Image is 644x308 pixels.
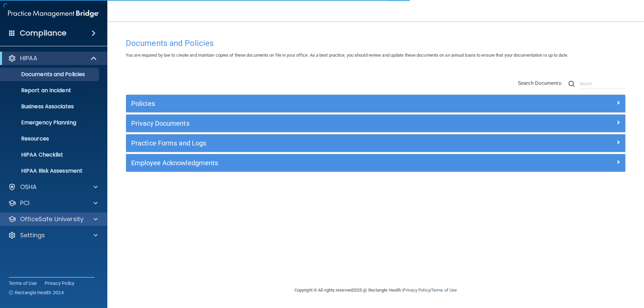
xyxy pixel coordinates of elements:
h5: Employee Acknowledgments [131,159,495,167]
a: Settings [8,231,98,239]
a: Practice Forms and Logs [131,138,620,148]
a: PCI [8,199,98,207]
a: Terms of Use [431,288,457,293]
a: Terms of Use [9,280,37,287]
img: ic-search.3b580494.png [569,81,575,87]
span: Search Documents: [518,80,562,86]
h4: Compliance [20,28,66,38]
a: OSHA [8,183,98,191]
p: OfficeSafe University [20,215,84,223]
a: Privacy Policy [403,288,430,293]
p: Emergency Planning [4,119,96,126]
iframe: Drift Widget Chat Controller [528,260,636,287]
a: HIPAA [8,54,97,62]
span: You are required by law to create and maintain copies of these documents on file in your office. ... [126,53,568,58]
p: PCI [20,199,30,207]
p: Resources [4,135,96,142]
p: OSHA [20,183,37,191]
p: Report an Incident [4,87,96,94]
h5: Policies [131,100,495,107]
p: Business Associates [4,103,96,110]
div: Copyright © All rights reserved 2025 @ Rectangle Health | | [253,280,498,301]
h5: Privacy Documents [131,120,495,127]
a: Privacy Documents [131,118,620,129]
input: Search [580,79,626,89]
img: PMB logo [8,7,99,20]
a: Employee Acknowledgments [131,158,620,168]
p: Documents and Policies [4,71,96,78]
p: Settings [20,231,45,239]
h5: Practice Forms and Logs [131,139,495,147]
a: Privacy Policy [45,280,75,287]
h4: Documents and Policies [126,39,626,48]
p: HIPAA [20,54,37,62]
a: OfficeSafe University [8,215,98,223]
a: Policies [131,98,620,109]
span: Ⓒ Rectangle Health 2024 [9,289,64,296]
p: HIPAA Risk Assessment [4,168,96,174]
p: HIPAA Checklist [4,151,96,158]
